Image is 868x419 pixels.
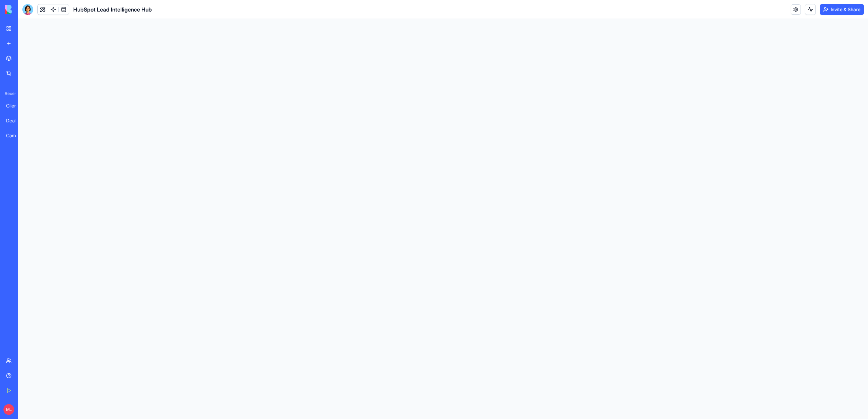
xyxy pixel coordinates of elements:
div: Campaign Command Center [6,132,25,139]
a: Campaign Command Center [2,129,29,142]
div: Client Note Taker [6,102,25,109]
span: Recent [2,91,16,96]
img: logo [5,5,47,14]
span: ML [3,404,14,415]
span: HubSpot Lead Intelligence Hub [73,5,152,14]
a: Deal Pipeline Manager [2,114,29,127]
a: Client Note Taker [2,99,29,113]
div: Deal Pipeline Manager [6,117,25,124]
button: Invite & Share [820,4,864,15]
